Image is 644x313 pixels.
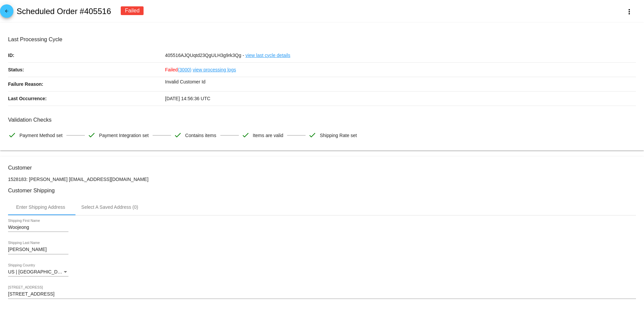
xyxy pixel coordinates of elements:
[8,36,636,43] h3: Last Processing Cycle
[8,165,636,171] h3: Customer
[165,67,192,72] span: Failed
[8,77,165,91] p: Failure Reason:
[193,63,236,77] a: view processing logs
[8,117,636,123] h3: Validation Checks
[99,128,149,142] span: Payment Integration set
[16,204,65,210] div: Enter Shipping Address
[3,9,11,17] mat-icon: arrow_back
[185,128,216,142] span: Contains items
[253,128,283,142] span: Items are valid
[174,131,182,139] mat-icon: check
[308,131,316,139] mat-icon: check
[8,63,165,77] p: Status:
[165,96,210,101] span: [DATE] 14:56:36 UTC
[8,187,636,194] h3: Customer Shipping
[88,131,96,139] mat-icon: check
[8,225,68,230] input: Shipping First Name
[81,204,138,210] div: Select A Saved Address (0)
[8,247,68,252] input: Shipping Last Name
[8,177,636,182] p: 1528183: [PERSON_NAME] [EMAIL_ADDRESS][DOMAIN_NAME]
[8,131,16,139] mat-icon: check
[8,269,67,274] span: US | [GEOGRAPHIC_DATA]
[8,91,165,106] p: Last Occurrence:
[16,7,111,16] h2: Scheduled Order #405516
[320,128,357,142] span: Shipping Rate set
[241,131,250,139] mat-icon: check
[121,6,144,15] div: Failed
[8,269,68,275] mat-select: Shipping Country
[8,48,165,62] p: ID:
[178,63,191,77] a: (3000)
[246,48,290,62] a: view last cycle details
[625,8,633,16] mat-icon: more_vert
[19,128,62,142] span: Payment Method set
[165,53,244,58] span: 405516AJQUqtd23QgULH3g9rk3Qg -
[8,292,636,297] input: Shipping Street 1
[165,77,636,86] p: Invalid Customer Id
